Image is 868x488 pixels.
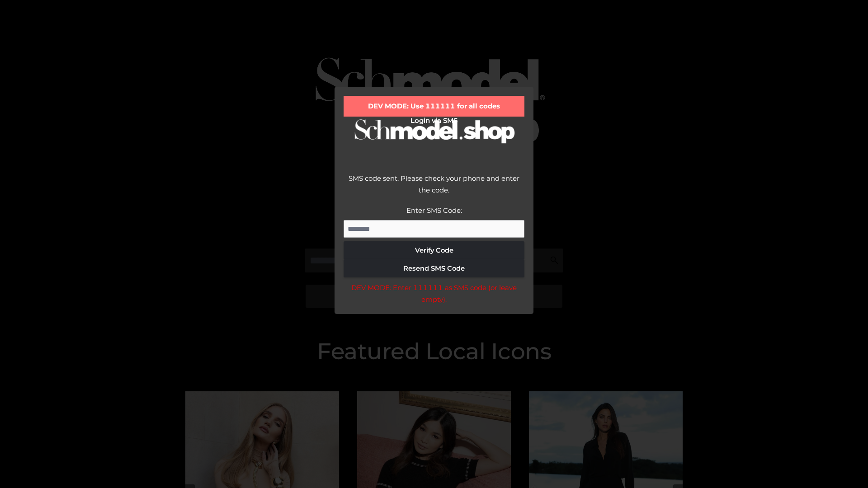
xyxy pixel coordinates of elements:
[406,206,462,215] label: Enter SMS Code:
[344,173,524,205] div: SMS code sent. Please check your phone and enter the code.
[344,282,524,305] div: DEV MODE: Enter 111111 as SMS code (or leave empty).
[344,117,524,125] h2: Login via SMS
[344,241,524,259] button: Verify Code
[344,259,524,277] button: Resend SMS Code
[344,96,524,117] div: DEV MODE: Use 111111 for all codes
